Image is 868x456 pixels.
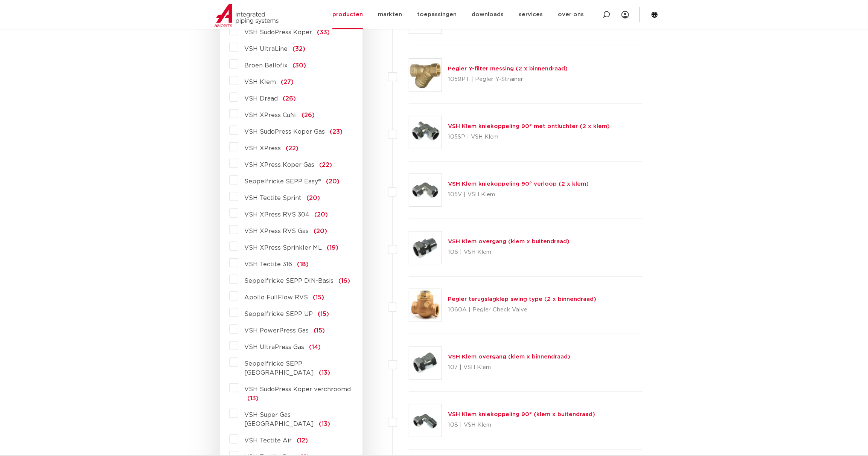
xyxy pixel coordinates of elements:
[309,344,321,350] span: (14)
[244,412,314,427] span: VSH Super Gas [GEOGRAPHIC_DATA]
[317,29,330,35] span: (33)
[448,296,596,302] a: Pegler terugslagklep swing type (2 x binnendraad)
[244,63,288,69] span: Broen Ballofix
[409,59,442,91] img: Thumbnail for Pegler Y-filter messing (2 x binnendraad)
[448,246,570,258] p: 106 | VSH Klem
[244,79,276,85] span: VSH Klem
[319,162,332,168] span: (22)
[448,131,610,143] p: 105SP | VSH Klem
[314,212,328,218] span: (20)
[297,438,308,444] span: (12)
[448,419,595,431] p: 108 | VSH Klem
[448,239,570,244] a: VSH Klem overgang (klem x buitendraad)
[244,228,309,234] span: VSH XPress RVS Gas
[448,412,595,417] a: VSH Klem kniekoppeling 90° (klem x buitendraad)
[314,328,325,334] span: (15)
[281,79,294,85] span: (27)
[302,112,315,118] span: (26)
[244,112,297,118] span: VSH XPress CuNi
[313,294,324,300] span: (15)
[306,195,320,201] span: (20)
[326,178,340,185] span: (20)
[244,195,302,201] span: VSH Tectite Sprint
[244,294,308,300] span: Apollo FullFlow RVS
[448,181,589,187] a: VSH Klem kniekoppeling 90° verloop (2 x klem)
[244,129,325,135] span: VSH SudoPress Koper Gas
[244,145,281,151] span: VSH XPress
[448,189,589,201] p: 105V | VSH Klem
[244,162,314,168] span: VSH XPress Koper Gas
[244,278,333,284] span: Seppelfricke SEPP DIN-Basis
[244,212,309,218] span: VSH XPress RVS 304
[448,361,570,374] p: 107 | VSH Klem
[409,116,442,149] img: Thumbnail for VSH Klem kniekoppeling 90° met ontluchter (2 x klem)
[448,304,596,316] p: 1060A | Pegler Check Valve
[244,361,314,376] span: Seppelfricke SEPP [GEOGRAPHIC_DATA]
[409,347,442,379] img: Thumbnail for VSH Klem overgang (klem x binnendraad)
[286,145,298,151] span: (22)
[244,46,288,52] span: VSH UltraLine
[244,344,304,350] span: VSH UltraPress Gas
[244,245,322,251] span: VSH XPress Sprinkler ML
[244,178,321,185] span: Seppelfricke SEPP Easy®
[244,311,313,317] span: Seppelfricke SEPP UP
[409,404,442,437] img: Thumbnail for VSH Klem kniekoppeling 90° (klem x buitendraad)
[330,129,343,135] span: (23)
[292,46,305,52] span: (32)
[409,289,442,322] img: Thumbnail for Pegler terugslagklep swing type (2 x binnendraad)
[292,63,306,69] span: (30)
[314,228,327,234] span: (20)
[327,245,338,251] span: (19)
[247,395,259,401] span: (13)
[244,328,309,334] span: VSH PowerPress Gas
[297,261,309,267] span: (18)
[318,311,329,317] span: (15)
[319,370,330,376] span: (13)
[244,386,351,392] span: VSH SudoPress Koper verchroomd
[448,124,610,129] a: VSH Klem kniekoppeling 90° met ontluchter (2 x klem)
[409,232,442,264] img: Thumbnail for VSH Klem overgang (klem x buitendraad)
[448,66,568,72] a: Pegler Y-filter messing (2 x binnendraad)
[244,29,312,35] span: VSH SudoPress Koper
[448,73,568,85] p: 1059PT | Pegler Y-Strainer
[283,96,296,102] span: (26)
[338,278,350,284] span: (16)
[409,174,442,206] img: Thumbnail for VSH Klem kniekoppeling 90° verloop (2 x klem)
[244,261,292,267] span: VSH Tectite 316
[448,354,570,360] a: VSH Klem overgang (klem x binnendraad)
[244,96,278,102] span: VSH Draad
[319,421,330,427] span: (13)
[244,438,292,444] span: VSH Tectite Air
